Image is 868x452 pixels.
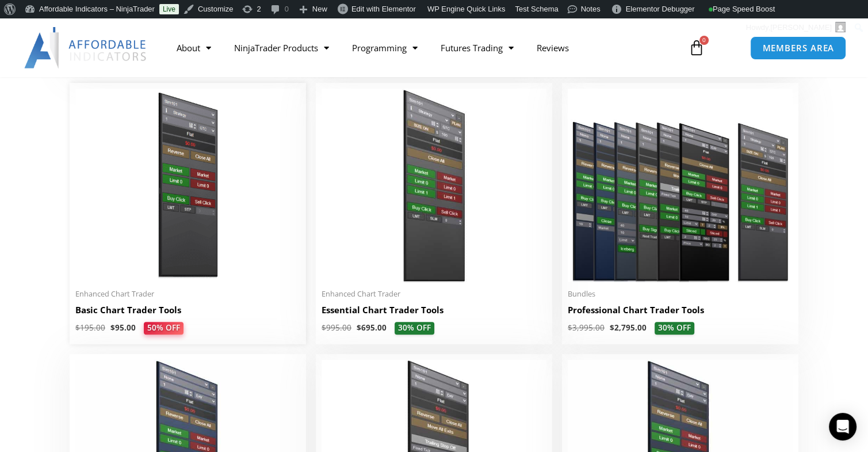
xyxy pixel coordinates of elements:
div: Open Intercom Messenger [829,413,856,440]
span: MEMBERS AREA [762,44,834,52]
span: 30% OFF [395,322,434,335]
img: BasicTools [75,89,300,282]
h2: Basic Chart Trader Tools [75,304,300,316]
span: $ [357,322,361,333]
span: $ [110,322,115,333]
bdi: 995.00 [322,322,351,333]
span: 50% OFF [144,322,183,335]
a: 0 [671,31,722,64]
bdi: 195.00 [75,322,105,333]
span: 0 [699,36,709,45]
span: [PERSON_NAME] [770,23,832,32]
span: Enhanced Chart Trader [75,289,300,299]
a: Howdy, [742,18,850,37]
a: Futures Trading [429,35,525,61]
a: NinjaTrader Products [223,35,341,61]
span: $ [610,322,614,333]
span: Enhanced Chart Trader [322,289,546,299]
a: Professional Chart Trader Tools [568,304,793,322]
img: LogoAI | Affordable Indicators – NinjaTrader [24,27,148,69]
span: $ [568,322,572,333]
a: Live [159,4,179,14]
span: $ [322,322,326,333]
bdi: 2,795.00 [610,322,647,333]
a: Basic Chart Trader Tools [75,304,300,322]
bdi: 3,995.00 [568,322,605,333]
bdi: 695.00 [357,322,387,333]
h2: Professional Chart Trader Tools [568,304,793,316]
span: Bundles [568,289,793,299]
a: MEMBERS AREA [750,36,846,60]
a: Essential Chart Trader Tools [322,304,546,322]
span: 30% OFF [655,322,694,335]
a: About [165,35,223,61]
a: Reviews [525,35,580,61]
img: ProfessionalToolsBundlePage [568,89,793,282]
img: Essential Chart Trader Tools [322,89,546,282]
h2: Essential Chart Trader Tools [322,304,546,316]
bdi: 95.00 [110,322,136,333]
nav: Menu [165,35,677,61]
span: Edit with Elementor [351,5,416,13]
span: $ [75,322,80,333]
a: Programming [341,35,429,61]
